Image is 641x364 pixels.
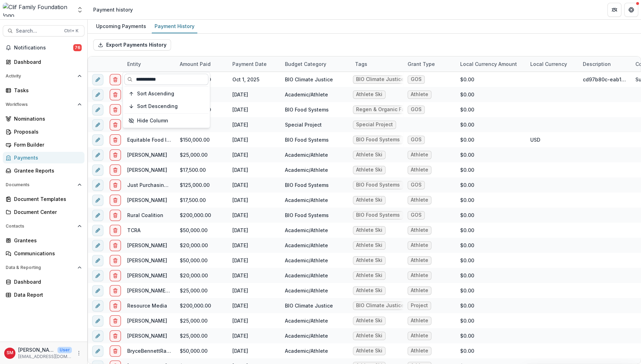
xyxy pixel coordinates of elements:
div: Amount Paid [176,56,228,72]
div: $200,000.00 [176,208,228,223]
div: Local Currency Amount [456,56,526,72]
div: BIO Food Systems [285,106,329,113]
a: Document Center [3,206,84,218]
a: Just Purchasing Consortium [127,182,197,188]
div: BIO Food Systems [285,181,329,189]
div: Payment Date [228,56,281,72]
a: Dashboard [3,56,84,68]
a: Tasks [3,85,84,96]
div: [DATE] [228,193,281,208]
div: $0.00 [456,87,526,102]
div: Budget Category [281,56,351,72]
div: [DATE] [228,253,281,268]
a: Grantees [3,235,84,246]
div: $200,000.00 [176,298,228,313]
button: Partners [607,3,621,17]
button: Sort Descending [124,101,209,112]
div: Athlete Ski [356,197,382,203]
a: Upcoming Payments [93,20,149,33]
div: Grant Type [403,56,456,72]
div: Description [579,56,631,72]
button: Get Help [624,3,638,17]
div: Grant Type [403,60,439,68]
div: Data Report [14,291,79,298]
button: edit [92,300,103,311]
div: $0.00 [456,343,526,358]
button: Notifications76 [3,42,84,53]
a: Form Builder [3,139,84,150]
span: Project [411,303,428,309]
a: [PERSON_NAME] [127,272,167,278]
div: $25,000.00 [176,283,228,298]
div: [DATE] [228,223,281,238]
div: $50,000.00 [176,253,228,268]
div: $25,000.00 [176,313,228,328]
span: Athlete [411,257,428,263]
div: Special Project [356,122,393,128]
p: [EMAIL_ADDRESS][DOMAIN_NAME] [18,353,72,360]
div: [DATE] [228,117,281,132]
div: Academic/Athlete [285,257,328,264]
div: BIO Food Systems [285,136,329,143]
div: [DATE] [228,283,281,298]
div: $0.00 [456,162,526,177]
div: $0.00 [456,208,526,223]
span: Sort Ascending [137,91,174,97]
div: Athlete Ski [356,167,382,173]
div: BIO Climate Justice [356,76,404,82]
div: [DATE] [228,87,281,102]
div: [DATE] [228,102,281,117]
a: [PERSON_NAME] [PERSON_NAME] ([PERSON_NAME] [127,288,252,294]
button: delete [110,180,121,191]
div: $20,000.00 [176,238,228,253]
div: $0.00 [456,328,526,343]
span: Notifications [14,45,73,51]
button: edit [92,74,103,85]
span: Athlete [411,152,428,158]
button: edit [92,180,103,191]
a: [PERSON_NAME] [127,242,167,248]
button: delete [110,149,121,161]
span: Documents [6,182,75,187]
span: Athlete [411,242,428,248]
div: Athlete Ski [356,92,382,97]
div: Academic/Athlete [285,91,328,98]
div: Academic/Athlete [285,227,328,234]
button: delete [110,300,121,311]
a: Rural Coalition [127,212,163,218]
a: [PERSON_NAME] [127,197,167,203]
span: Athlete [411,333,428,339]
div: Upcoming Payments [93,21,149,31]
div: Amount Paid [176,60,215,68]
div: BIO Climate Justice [356,303,404,309]
span: Search... [16,28,60,34]
span: GOS [411,107,422,113]
span: Athlete [411,288,428,294]
button: edit [92,225,103,236]
div: $125,000.00 [176,177,228,193]
div: $0.00 [456,147,526,162]
span: Athlete [411,348,428,354]
div: $0.00 [456,193,526,208]
a: Equitable Food Initiative [127,137,186,143]
div: Academic/Athlete [285,196,328,204]
button: edit [92,195,103,206]
span: Contacts [6,224,75,229]
button: Export Payments History [93,39,171,50]
div: $25,000.00 [176,328,228,343]
div: Athlete Ski [356,272,382,278]
div: $0.00 [456,177,526,193]
button: delete [110,225,121,236]
div: Payment history [93,6,133,13]
button: More [75,349,83,357]
a: [PERSON_NAME] [127,333,167,339]
div: Academic/Athlete [285,242,328,249]
div: [DATE] [228,147,281,162]
nav: breadcrumb [90,5,136,15]
div: Document Templates [14,195,79,203]
button: delete [110,104,121,115]
a: Dashboard [3,276,84,288]
div: Athlete Ski [356,318,382,324]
